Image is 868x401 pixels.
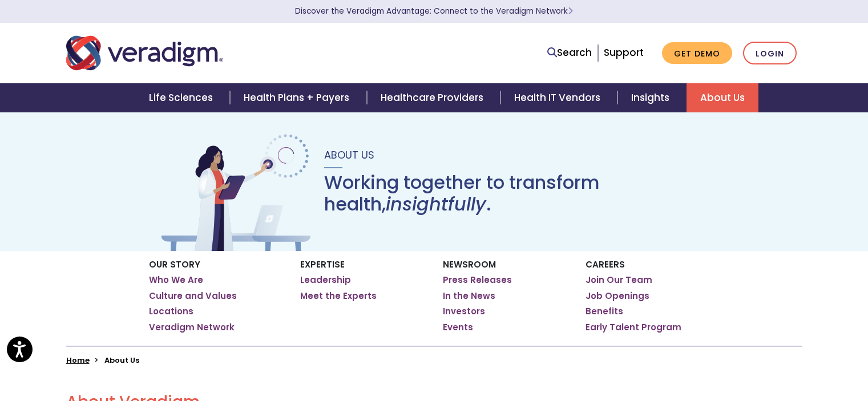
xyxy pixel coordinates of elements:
[230,83,366,112] a: Health Plans + Payers
[324,172,710,216] h1: Working together to transform health, .
[135,83,230,112] a: Life Sciences
[687,83,758,112] a: About Us
[300,290,377,302] a: Meet the Experts
[586,322,681,333] a: Early Talent Program
[443,322,473,333] a: Events
[149,274,203,286] a: Who We Are
[367,83,500,112] a: Healthcare Providers
[66,355,90,366] a: Home
[149,290,237,302] a: Culture and Values
[324,148,374,162] span: About Us
[547,45,592,60] a: Search
[662,42,732,64] a: Get Demo
[617,83,687,112] a: Insights
[743,42,797,65] a: Login
[604,46,644,59] a: Support
[443,306,485,317] a: Investors
[500,83,617,112] a: Health IT Vendors
[149,306,193,317] a: Locations
[586,290,649,302] a: Job Openings
[386,191,486,217] em: insightfully
[443,274,512,286] a: Press Releases
[443,290,495,302] a: In the News
[295,6,573,17] a: Discover the Veradigm Advantage: Connect to the Veradigm NetworkLearn More
[586,306,623,317] a: Benefits
[568,6,573,17] span: Learn More
[300,274,351,286] a: Leadership
[586,274,652,286] a: Join Our Team
[149,322,235,333] a: Veradigm Network
[66,34,223,72] img: Veradigm logo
